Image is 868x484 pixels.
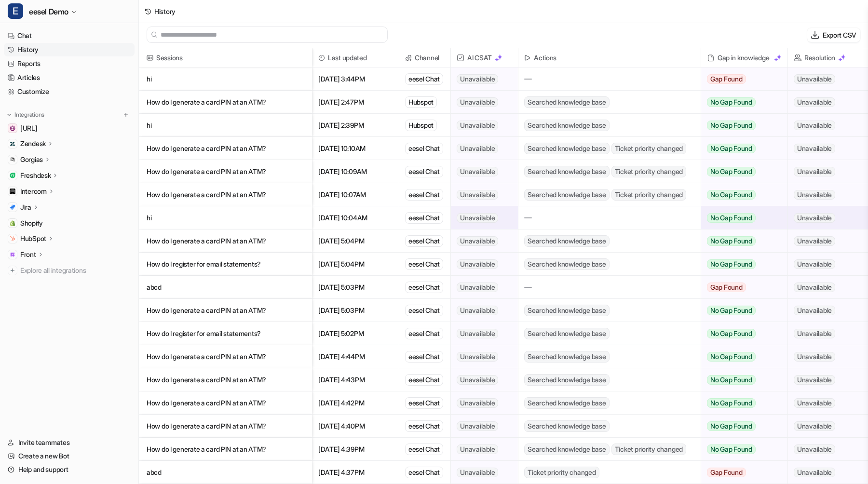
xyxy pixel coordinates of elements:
span: [DATE] 4:37PM [316,461,395,484]
a: ShopifyShopify [4,216,135,230]
div: eesel Chat [405,444,443,455]
button: No Gap Found [701,91,780,114]
p: How do I generate a card PIN at an ATM? [147,229,304,253]
img: Gorgias [10,157,15,162]
span: No Gap Found [707,421,756,431]
span: [DATE] 4:43PM [316,368,395,391]
span: Unavailable [794,259,835,269]
button: No Gap Found [701,322,780,345]
span: Channel [403,48,447,67]
span: Unavailable [794,236,835,246]
span: Unavailable [794,190,835,200]
button: Export CSV [807,28,860,42]
span: No Gap Found [707,306,756,315]
img: menu_add.svg [122,111,129,118]
span: No Gap Found [707,144,756,153]
span: Unavailable [794,282,835,292]
span: Shopify [20,218,43,228]
span: [DATE] 10:04AM [316,206,395,229]
img: explore all integrations [8,266,17,275]
p: hi [147,206,304,229]
span: Unavailable [457,167,498,176]
span: Unavailable [794,306,835,315]
div: eesel Chat [405,397,443,409]
span: Unavailable [457,468,498,477]
span: Unavailable [457,121,498,130]
div: eesel Chat [405,351,443,363]
button: No Gap Found [701,299,780,322]
span: Searched knowledge base [524,351,609,363]
span: No Gap Found [707,398,756,408]
p: Freshdesk [20,171,51,180]
span: No Gap Found [707,375,756,385]
span: Gap Found [707,282,746,292]
span: Sessions [143,48,308,67]
button: No Gap Found [701,391,780,415]
button: No Gap Found [701,137,780,160]
p: Gorgias [20,155,43,164]
img: Intercom [10,188,15,194]
button: No Gap Found [701,206,780,229]
span: [DATE] 2:39PM [316,114,395,137]
span: [DATE] 5:04PM [316,229,395,253]
span: [DATE] 10:09AM [316,160,395,183]
img: Zendesk [10,141,15,147]
span: Searched knowledge base [524,96,609,108]
div: Hubspot [405,120,437,131]
img: expand menu [6,111,13,118]
p: Jira [20,202,31,212]
span: Unavailable [794,398,835,408]
span: Unavailable [457,144,498,153]
a: Customize [4,85,135,98]
span: Ticket priority changed [611,166,686,177]
div: eesel Chat [405,374,443,386]
span: Ticket priority changed [611,189,686,201]
span: Last updated [316,48,395,67]
button: Integrations [4,110,47,120]
span: [DATE] 5:02PM [316,322,395,345]
span: Unavailable [457,329,498,338]
span: No Gap Found [707,97,756,107]
span: Unavailable [457,190,498,200]
span: Searched knowledge base [524,397,609,409]
span: Unavailable [794,375,835,385]
span: Searched knowledge base [524,374,609,386]
span: Unavailable [457,74,498,84]
a: Create a new Bot [4,449,135,463]
span: Unavailable [794,144,835,153]
div: eesel Chat [405,420,443,432]
p: Export CSV [823,30,856,40]
img: Jira [10,204,15,210]
a: docs.eesel.ai[URL] [4,121,135,135]
button: No Gap Found [701,415,780,438]
button: Gap Found [701,67,780,91]
span: [DATE] 2:47PM [316,91,395,114]
span: Unavailable [794,167,835,176]
div: eesel Chat [405,166,443,177]
p: abcd [147,276,304,299]
span: No Gap Found [707,190,756,200]
a: Articles [4,71,135,84]
div: eesel Chat [405,235,443,247]
span: Searched knowledge base [524,143,609,154]
p: How do I generate a card PIN at an ATM? [147,137,304,160]
span: Unavailable [794,97,835,107]
button: No Gap Found [701,114,780,137]
span: Unavailable [457,398,498,408]
img: HubSpot [10,236,15,242]
p: How do I generate a card PIN at an ATM? [147,91,304,114]
a: Help and support [4,463,135,476]
p: How do I register for email statements? [147,322,304,345]
p: hi [147,114,304,137]
span: Unavailable [457,213,498,223]
span: Unavailable [457,259,498,269]
span: [DATE] 4:39PM [316,438,395,461]
a: Chat [4,29,135,42]
span: [DATE] 4:42PM [316,391,395,415]
span: [DATE] 5:03PM [316,299,395,322]
span: [DATE] 5:03PM [316,276,395,299]
p: Zendesk [20,139,46,148]
span: Unavailable [794,213,835,223]
span: Searched knowledge base [524,258,609,270]
span: No Gap Found [707,259,756,269]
